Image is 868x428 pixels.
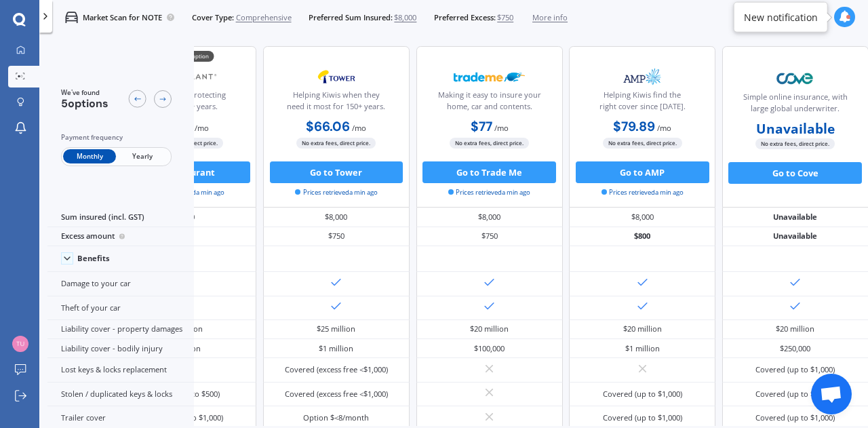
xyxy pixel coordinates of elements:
div: Covered (up to $1,000) [755,364,835,375]
span: $750 [497,12,513,23]
div: Covered (up to $1,000) [603,389,682,400]
span: More info [532,12,568,23]
span: Monthly [63,149,116,163]
span: Preferred Excess: [434,12,496,23]
b: $66.06 [306,118,350,135]
div: $1 million [319,343,353,354]
div: Sum insured (incl. GST) [47,208,194,227]
div: Covered (up to $1,000) [603,412,682,423]
p: Market Scan for NOTE [83,12,162,23]
div: $750 [263,227,410,246]
div: Benefits [77,254,110,263]
span: $8,000 [394,12,416,23]
div: Covered (excess free <$1,000) [285,364,388,375]
div: Lost keys & locks replacement [47,358,194,382]
span: / mo [657,123,671,133]
button: Go to Tower [270,161,403,183]
div: Damage to your car [47,272,194,296]
img: Trademe.webp [454,63,526,90]
span: Prices retrieved a min ago [601,188,684,197]
span: / mo [352,123,366,133]
span: / mo [494,123,509,133]
img: Tower.webp [300,63,372,90]
div: Payment frequency [61,132,172,143]
span: No extra fees, direct price. [603,138,682,148]
b: Unavailable [756,123,835,134]
span: Yearly [116,149,169,163]
div: Covered (excess free <$1,000) [285,389,388,400]
div: $250,000 [780,343,810,354]
b: $79.89 [613,118,655,135]
div: $800 [569,227,715,246]
div: Excess amount [47,227,194,246]
b: $77 [471,118,492,135]
img: AMP.webp [606,63,678,90]
span: We've found [61,88,108,98]
div: $20 million [776,324,814,334]
span: Prices retrieved a min ago [448,188,530,197]
button: Go to AMP [576,161,709,183]
span: Comprehensive [236,12,292,23]
div: $8,000 [569,208,715,227]
div: $750 [416,227,563,246]
span: / mo [195,123,209,133]
span: No extra fees, direct price. [450,138,529,148]
img: Cove.webp [759,65,831,92]
img: 7e600c0c14736c95a803deea776c08e9 [12,336,28,352]
div: Helping Kiwis find the right cover since [DATE]. [578,90,706,117]
button: Go to Trade Me [422,161,556,183]
div: Covered (up to $1,000) [755,389,835,400]
span: Prices retrieved a min ago [295,188,377,197]
span: No extra fees, direct price. [755,138,835,149]
div: Liability cover - property damages [47,320,194,339]
div: Helping Kiwis when they need it most for 150+ years. [273,90,400,117]
div: Option $<8/month [303,412,369,423]
div: $20 million [623,324,662,334]
div: Theft of your car [47,296,194,320]
div: Liability cover - bodily injury [47,339,194,358]
span: 5 options [61,96,108,111]
div: $8,000 [263,208,410,227]
div: $1 million [625,343,660,354]
div: Simple online insurance, with large global underwriter. [732,92,859,119]
div: $25 million [317,324,355,334]
span: Preferred Sum Insured: [309,12,393,23]
button: Go to Cove [728,162,862,184]
div: New notification [744,10,818,24]
div: $8,000 [416,208,563,227]
span: Cover Type: [192,12,234,23]
div: $20 million [470,324,509,334]
div: Covered (up to $1,000) [755,412,835,423]
div: Making it easy to insure your home, car and contents. [425,90,553,117]
img: car.f15378c7a67c060ca3f3.svg [65,11,78,24]
div: $100,000 [474,343,505,354]
a: Open chat [811,374,852,414]
span: No extra fees, direct price. [296,138,376,148]
div: Stolen / duplicated keys & locks [47,383,194,406]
